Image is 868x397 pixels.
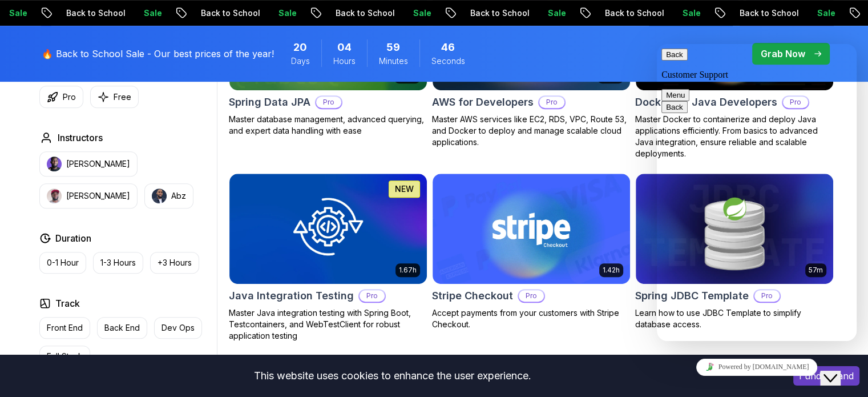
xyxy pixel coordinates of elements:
a: Java Integration Testing card1.67hNEWJava Integration TestingProMaster Java integration testing w... [229,173,427,342]
p: Sale [537,7,574,19]
p: Sale [806,7,843,19]
p: Back to School [190,7,268,19]
p: Dev Ops [162,322,195,334]
p: Sale [268,7,304,19]
span: 59 Minutes [386,39,400,55]
a: Stripe Checkout card1.42hStripe CheckoutProAccept payments from your customers with Stripe Checkout. [432,173,631,331]
button: +3 Hours [150,252,199,274]
p: [PERSON_NAME] [66,190,130,202]
p: Back to School [55,7,133,19]
span: Minutes [379,55,408,67]
p: Accept payments from your customers with Stripe Checkout. [432,307,631,330]
button: 0-1 Hour [39,252,86,274]
p: 1.67h [399,266,417,275]
p: Pro [360,290,385,302]
span: 46 Seconds [441,39,455,55]
p: Free [114,91,131,103]
p: Full Stack [47,351,83,362]
span: 20 Days [293,39,307,55]
p: Back End [104,322,140,334]
button: instructor img[PERSON_NAME] [39,183,138,208]
button: 1-3 Hours [93,252,143,274]
p: Back to School [729,7,806,19]
p: Master Java integration testing with Spring Boot, Testcontainers, and WebTestClient for robust ap... [229,307,427,342]
span: Seconds [431,55,465,67]
div: This website uses cookies to enhance the user experience. [9,363,776,388]
iframe: chat widget [657,354,857,380]
p: Back to School [325,7,402,19]
p: Sale [672,7,708,19]
h2: Spring Data JPA [229,94,310,110]
p: Sale [402,7,439,19]
p: Pro [63,91,76,103]
p: Pro [316,97,341,108]
img: Spring JDBC Template card [636,174,833,284]
p: 1-3 Hours [100,257,136,268]
button: Full Stack [39,346,90,367]
h2: Spring JDBC Template [635,288,749,304]
h2: Java Integration Testing [229,288,354,304]
p: +3 Hours [158,257,192,268]
iframe: chat widget [820,351,857,386]
p: 1.42h [603,266,620,275]
img: instructor img [47,189,62,203]
p: Learn how to use JDBC Template to simplify database access. [635,307,834,330]
h2: AWS for Developers [432,94,534,110]
button: Dev Ops [154,317,202,339]
p: Abz [171,190,186,202]
img: instructor img [47,157,62,171]
h2: Instructors [58,131,103,145]
button: Pro [39,86,83,108]
h2: Duration [55,231,91,245]
p: Master database management, advanced querying, and expert data handling with ease [229,114,427,137]
h2: Docker for Java Developers [635,94,777,110]
img: Java Integration Testing card [229,174,427,284]
p: Front End [47,322,83,334]
p: 🔥 Back to School Sale - Our best prices of the year! [42,47,274,61]
p: NEW [395,183,414,195]
span: 4 Hours [337,39,352,55]
p: Pro [539,97,564,108]
p: Back to School [594,7,672,19]
button: Free [90,86,139,108]
img: Stripe Checkout card [433,174,630,284]
button: instructor imgAbz [144,183,193,208]
iframe: chat widget [657,44,857,341]
button: instructor img[PERSON_NAME] [39,151,138,177]
p: Sale [133,7,169,19]
button: Front End [39,317,90,339]
p: Back to School [459,7,537,19]
p: [PERSON_NAME] [66,158,130,170]
p: Master Docker to containerize and deploy Java applications efficiently. From basics to advanced J... [635,114,834,159]
p: Master AWS services like EC2, RDS, VPC, Route 53, and Docker to deploy and manage scalable cloud ... [432,114,631,148]
h2: Track [55,296,80,310]
h2: Stripe Checkout [432,288,513,304]
p: 0-1 Hour [47,257,79,268]
a: Spring JDBC Template card57mSpring JDBC TemplateProLearn how to use JDBC Template to simplify dat... [635,173,834,331]
button: Back End [97,317,147,339]
span: Hours [333,55,356,67]
p: Pro [519,290,544,302]
img: instructor img [152,189,167,203]
span: Days [291,55,310,67]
